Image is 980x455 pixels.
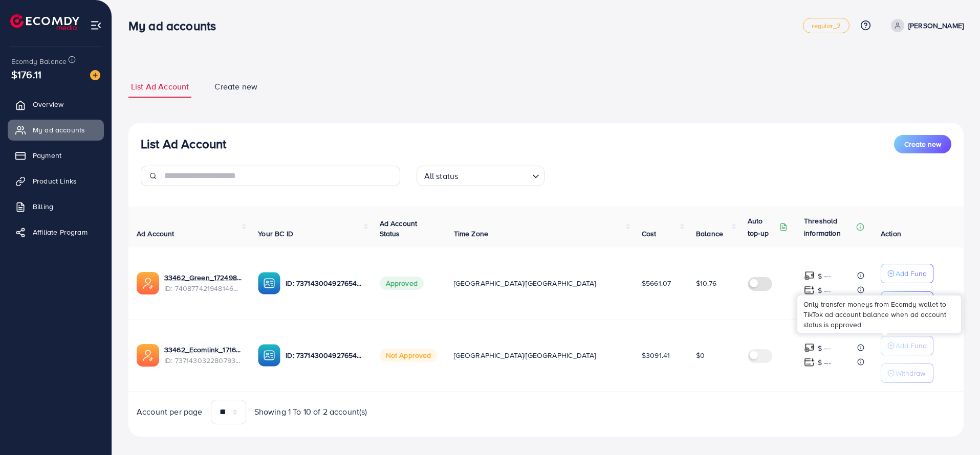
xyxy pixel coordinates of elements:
[881,264,933,283] button: Add Fund
[33,227,88,237] span: Affiliate Program
[696,229,723,239] span: Balance
[818,356,831,369] p: $ ---
[881,291,933,311] button: Withdraw
[164,272,242,293] div: <span class='underline'>33462_Green_1724989688077</span></br>7408774219481464849
[164,272,242,283] a: 33462_Green_1724989688077
[8,94,104,115] a: Overview
[258,344,280,367] img: ic-ba-acc.ded83a64.svg
[642,278,671,288] span: $5661.07
[380,349,438,362] span: Not Approved
[748,215,777,239] p: Auto top-up
[164,345,242,366] div: <span class='underline'>33462_Ecomlink_1716294878997</span></br>7371430322807930896
[8,145,104,166] a: Payment
[881,363,933,383] button: Withdraw
[896,267,927,280] p: Add Fund
[11,56,67,66] span: Ecomdy Balance
[803,18,849,33] a: regular_2
[454,229,488,239] span: Time Zone
[33,150,61,161] span: Payment
[380,277,424,290] span: Approved
[804,285,815,295] img: top-up amount
[642,229,657,239] span: Cost
[417,166,545,186] div: Search for option
[380,218,418,239] span: Ad Account Status
[454,350,596,360] span: [GEOGRAPHIC_DATA]/[GEOGRAPHIC_DATA]
[896,367,925,379] p: Withdraw
[908,19,964,32] p: [PERSON_NAME]
[164,355,242,366] span: ID: 7371430322807930896
[804,270,815,281] img: top-up amount
[137,272,159,294] img: ic-ads-acc.e4c84228.svg
[8,222,104,242] a: Affiliate Program
[11,67,41,82] span: $176.11
[894,135,951,153] button: Create new
[696,278,716,288] span: $10.76
[887,19,964,32] a: [PERSON_NAME]
[818,284,831,297] p: $ ---
[8,196,104,217] a: Billing
[141,136,226,151] h3: List Ad Account
[33,125,85,135] span: My ad accounts
[896,339,927,352] p: Add Fund
[214,81,257,93] span: Create new
[286,349,363,361] p: ID: 7371430049276542993
[696,350,705,360] span: $0
[812,22,840,29] span: regular_2
[254,406,367,418] span: Showing 1 To 10 of 2 account(s)
[33,99,63,109] span: Overview
[937,409,972,447] iframe: Chat
[904,139,941,149] span: Create new
[90,19,102,31] img: menu
[10,14,79,30] img: logo
[818,270,831,282] p: $ ---
[881,229,901,239] span: Action
[797,295,961,332] div: Only transfer moneys from Ecomdy wallet to TikTok ad account balance when ad account status is ap...
[422,169,461,184] span: All status
[804,357,815,368] img: top-up amount
[258,272,280,294] img: ic-ba-acc.ded83a64.svg
[804,343,815,353] img: top-up amount
[818,342,831,354] p: $ ---
[33,176,77,186] span: Product Links
[131,81,189,93] span: List Ad Account
[8,171,104,191] a: Product Links
[454,278,596,288] span: [GEOGRAPHIC_DATA]/[GEOGRAPHIC_DATA]
[33,201,53,212] span: Billing
[137,406,203,418] span: Account per page
[642,350,670,360] span: $3091.41
[461,167,528,184] input: Search for option
[137,344,159,367] img: ic-ads-acc.e4c84228.svg
[258,229,293,239] span: Your BC ID
[137,229,175,239] span: Ad Account
[164,345,242,355] a: 33462_Ecomlink_1716294878997
[804,215,854,239] p: Threshold information
[164,283,242,293] span: ID: 7408774219481464849
[90,70,100,80] img: image
[286,277,363,289] p: ID: 7371430049276542993
[8,120,104,140] a: My ad accounts
[128,18,224,33] h3: My ad accounts
[881,336,933,355] button: Add Fund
